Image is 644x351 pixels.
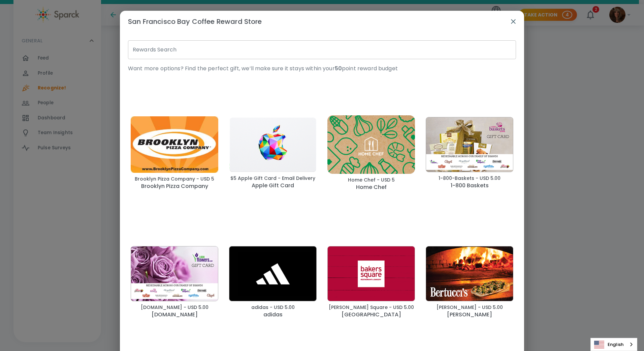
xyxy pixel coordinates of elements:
[152,311,198,319] p: [DOMAIN_NAME]
[131,116,218,172] img: Brooklyn Pizza Company - USD 5
[128,91,221,215] button: Brooklyn Pizza Company - USD 5Brooklyn Pizza Company - USD 5Brooklyn Pizza Company
[230,175,315,182] p: $5 Apple Gift Card - Email Delivery
[423,221,516,344] button: Bertucci's - USD 5.00[PERSON_NAME] - USD 5.00[PERSON_NAME]
[342,311,401,319] p: [GEOGRAPHIC_DATA]
[327,115,415,173] img: Home Chef - USD 5
[437,304,503,311] p: [PERSON_NAME] - USD 5.00
[327,246,415,302] img: Baker's Square - USD 5.00
[252,182,294,190] p: Apple Gift Card
[590,338,637,351] aside: Language selected: English
[229,117,317,172] img: $5 Apple Gift Card - Email Delivery
[128,221,221,344] button: 1-800-Flowers.com - USD 5.00[DOMAIN_NAME] - USD 5.00[DOMAIN_NAME]
[439,175,501,182] p: 1-800-Baskets - USD 5.00
[590,338,637,351] div: Language
[141,182,208,190] p: Brooklyn Pizza Company
[426,246,513,302] img: Bertucci's - USD 5.00
[128,65,516,73] p: Want more options? Find the perfect gift, we’ll make sure it stays within your point reward budget
[356,183,387,191] p: Home Chef
[226,221,319,344] button: adidas - USD 5.00adidas - USD 5.00adidas
[591,338,637,351] a: English
[447,311,492,319] p: [PERSON_NAME]
[426,117,513,172] img: 1-800-Baskets - USD 5.00
[348,177,395,183] p: Home Chef - USD 5
[325,91,418,215] button: Home Chef - USD 5Home Chef - USD 5Home Chef
[335,65,342,72] span: 50
[120,11,524,32] h2: San Francisco Bay Coffee Reward Store
[263,311,283,319] p: adidas
[251,304,295,311] p: adidas - USD 5.00
[128,40,516,59] input: Search for a reward...
[135,175,214,182] p: Brooklyn Pizza Company - USD 5
[451,182,489,190] p: 1-800 Baskets
[229,246,317,302] img: adidas - USD 5.00
[329,304,414,311] p: [PERSON_NAME] Square - USD 5.00
[226,91,319,215] button: $5 Apple Gift Card - Email Delivery$5 Apple Gift Card - Email DeliveryApple Gift Card
[131,246,218,302] img: 1-800-Flowers.com - USD 5.00
[325,221,418,344] button: Baker's Square - USD 5.00[PERSON_NAME] Square - USD 5.00[GEOGRAPHIC_DATA]
[141,304,208,311] p: [DOMAIN_NAME] - USD 5.00
[423,91,516,215] button: 1-800-Baskets - USD 5.001-800-Baskets - USD 5.001-800 Baskets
